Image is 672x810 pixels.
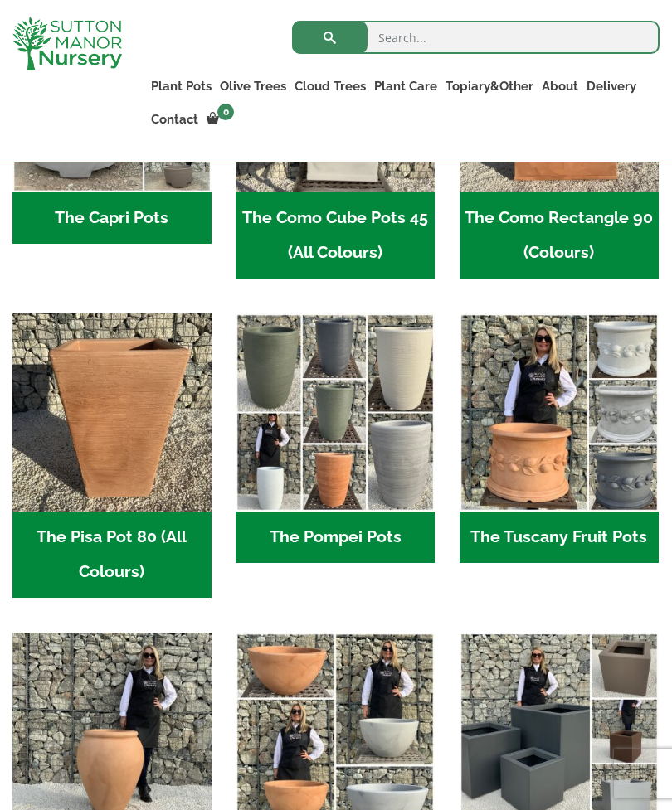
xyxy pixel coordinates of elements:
[460,192,659,279] h2: The Como Rectangle 90 (Colours)
[202,108,239,131] a: 0
[216,75,290,98] a: Olive Trees
[12,512,212,598] h2: The Pisa Pot 80 (All Colours)
[290,75,370,98] a: Cloud Trees
[217,104,234,120] span: 0
[12,313,212,598] a: Visit product category The Pisa Pot 80 (All Colours)
[147,75,216,98] a: Plant Pots
[236,512,435,563] h2: The Pompei Pots
[236,192,435,279] h2: The Como Cube Pots 45 (All Colours)
[236,313,435,563] a: Visit product category The Pompei Pots
[441,75,538,98] a: Topiary&Other
[582,75,640,98] a: Delivery
[460,313,659,563] a: Visit product category The Tuscany Fruit Pots
[12,17,122,70] img: logo
[12,192,212,244] h2: The Capri Pots
[460,512,659,563] h2: The Tuscany Fruit Pots
[460,313,659,512] img: The Tuscany Fruit Pots
[12,313,212,512] img: The Pisa Pot 80 (All Colours)
[147,108,202,131] a: Contact
[370,75,441,98] a: Plant Care
[236,313,435,512] img: The Pompei Pots
[292,21,660,54] input: Search...
[538,75,582,98] a: About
